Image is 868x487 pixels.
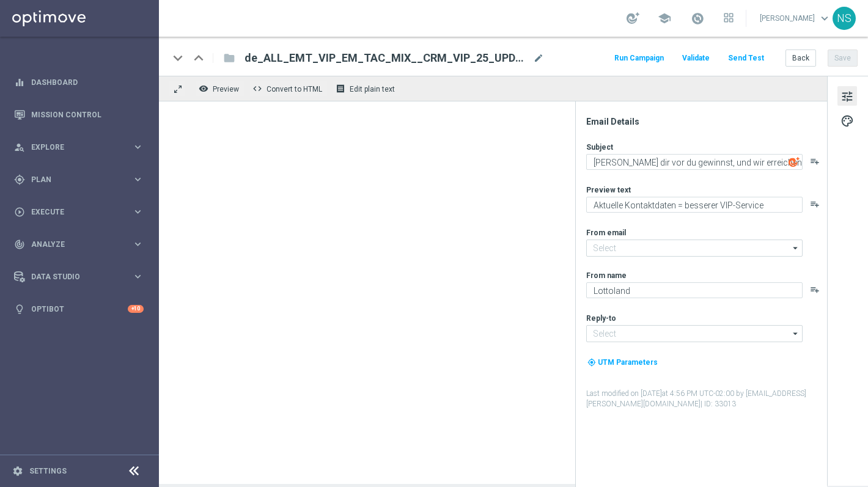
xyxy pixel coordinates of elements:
[196,81,245,97] button: remove_red_eye Preview
[31,208,132,216] span: Execute
[14,77,25,88] i: equalizer
[132,206,144,218] i: keyboard_arrow_right
[586,142,613,152] label: Subject
[13,175,144,185] button: gps_fixed Plan keyboard_arrow_right
[14,207,132,218] div: Execute
[837,111,857,130] button: palette
[14,207,25,218] i: play_circle_outline
[132,141,144,153] i: keyboard_arrow_right
[810,285,820,295] button: playlist_add
[14,142,25,153] i: person_search
[810,199,820,209] button: playlist_add
[31,144,132,151] span: Explore
[818,12,831,25] span: keyboard_arrow_down
[132,271,144,282] i: keyboard_arrow_right
[14,174,25,185] i: gps_fixed
[586,389,826,409] label: Last modified on [DATE] at 4:56 PM UTC-02:00 by [EMAIL_ADDRESS][PERSON_NAME][DOMAIN_NAME]
[14,271,132,282] div: Data Studio
[245,51,528,65] span: de_ALL_EMT_VIP_EM_TAC_MIX__CRM_VIP_25_UPDATE_PHONE_NUMBER_250818
[586,228,626,238] label: From email
[12,466,23,477] i: settings
[533,53,544,64] span: mode_edit
[14,142,132,153] div: Explore
[658,12,671,25] span: school
[828,49,858,67] button: Save
[759,9,833,27] a: [PERSON_NAME]keyboard_arrow_down
[128,305,144,313] div: +10
[31,98,144,131] a: Mission Control
[14,174,132,185] div: Plan
[29,467,67,475] a: Settings
[810,156,820,166] button: playlist_add
[701,400,736,408] span: | ID: 33013
[587,358,596,367] i: my_location
[586,240,803,257] input: Select
[14,98,144,131] div: Mission Control
[13,240,144,249] button: track_changes Analyze keyboard_arrow_right
[14,239,132,250] div: Analyze
[840,89,854,104] span: tune
[13,78,144,87] button: equalizer Dashboard
[31,66,144,98] a: Dashboard
[586,356,659,369] button: my_location UTM Parameters
[252,84,262,93] span: code
[13,142,144,152] button: person_search Explore keyboard_arrow_right
[132,238,144,250] i: keyboard_arrow_right
[837,86,857,106] button: tune
[840,113,854,129] span: palette
[249,81,328,97] button: code Convert to HTML
[132,174,144,185] i: keyboard_arrow_right
[586,313,616,323] label: Reply-to
[790,326,802,342] i: arrow_drop_down
[682,54,710,62] span: Validate
[13,304,144,314] button: lightbulb Optibot +10
[336,84,345,93] i: receipt
[267,85,322,93] span: Convert to HTML
[789,156,800,167] img: optiGenie.svg
[14,66,144,98] div: Dashboard
[586,185,631,195] label: Preview text
[13,110,144,120] button: Mission Control
[31,293,128,325] a: Optibot
[612,50,666,67] button: Run Campaign
[785,49,816,67] button: Back
[199,84,208,93] i: remove_red_eye
[680,50,712,67] button: Validate
[586,325,803,342] input: Select
[726,50,766,67] button: Send Test
[833,7,856,30] div: NS
[31,273,132,280] span: Data Studio
[586,271,627,280] label: From name
[333,81,400,97] button: receipt Edit plain text
[14,293,144,325] div: Optibot
[213,85,239,93] span: Preview
[13,207,144,217] button: play_circle_outline Execute keyboard_arrow_right
[31,241,132,248] span: Analyze
[14,304,25,315] i: lightbulb
[790,240,802,256] i: arrow_drop_down
[586,116,826,127] div: Email Details
[350,85,395,93] span: Edit plain text
[598,358,658,367] span: UTM Parameters
[31,176,132,183] span: Plan
[14,239,25,250] i: track_changes
[13,272,144,282] button: Data Studio keyboard_arrow_right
